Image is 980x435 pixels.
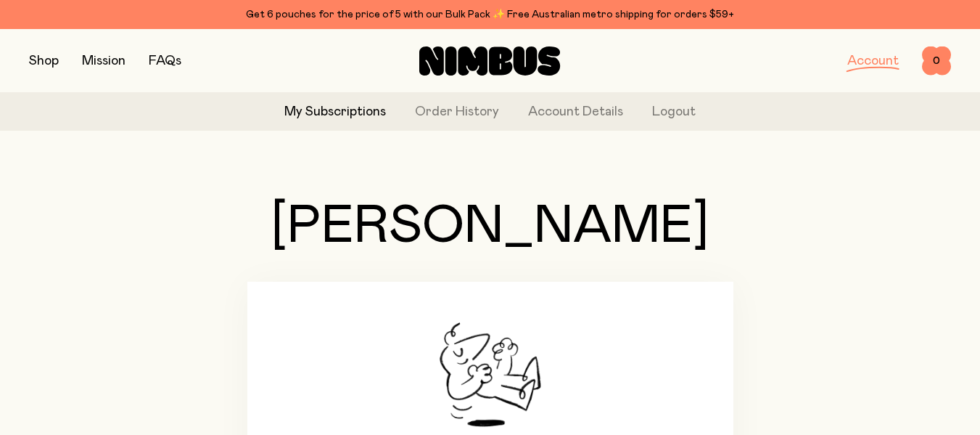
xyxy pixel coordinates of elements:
a: Account [847,54,899,68]
a: Order History [415,102,499,122]
button: Logout [652,102,696,122]
a: Mission [82,54,125,68]
div: Get 6 pouches for the price of 5 with our Bulk Pack ✨ Free Australian metro shipping for orders $59+ [29,6,951,23]
a: Account Details [528,102,623,122]
h1: [PERSON_NAME] [247,200,733,253]
a: FAQs [149,54,181,68]
button: 0 [922,46,951,76]
a: My Subscriptions [284,102,386,122]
